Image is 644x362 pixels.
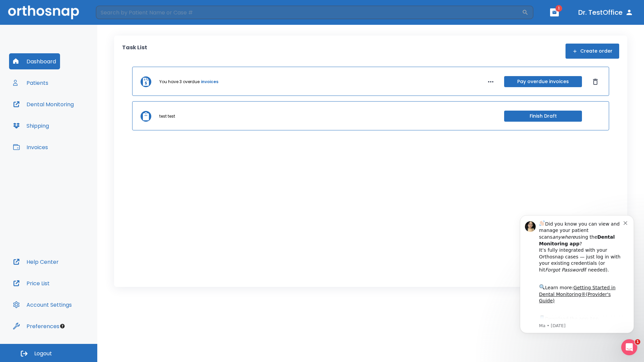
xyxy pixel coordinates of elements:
[29,111,89,123] a: App Store
[621,339,637,355] iframe: Intercom live chat
[9,96,78,112] button: Dental Monitoring
[34,350,52,357] span: Logout
[576,6,636,18] button: Dr. TestOffice
[8,5,79,19] img: Orthosnap
[555,5,562,12] span: 1
[566,44,619,59] button: Create order
[29,109,114,143] div: Download the app: | ​ Let us know if you need help getting started!
[96,6,522,19] input: Search by Patient Name or Case #
[9,318,63,334] button: Preferences
[9,275,54,291] button: Price List
[114,14,119,20] button: Dismiss notification
[9,75,52,91] button: Patients
[590,76,601,87] button: Dismiss
[635,339,640,345] span: 1
[9,297,76,313] button: Account Settings
[59,323,65,329] div: Tooltip anchor
[9,139,52,155] button: Invoices
[9,254,63,270] button: Help Center
[9,53,60,69] button: Dashboard
[504,76,582,87] button: Pay overdue invoices
[159,113,175,119] p: test test
[504,111,582,122] button: Finish Draft
[159,79,200,85] p: You have 3 overdue
[9,118,53,134] button: Shipping
[122,44,147,59] p: Task List
[201,79,218,85] a: invoices
[29,118,114,124] p: Message from Ma, sent 4w ago
[510,205,644,344] iframe: Intercom notifications message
